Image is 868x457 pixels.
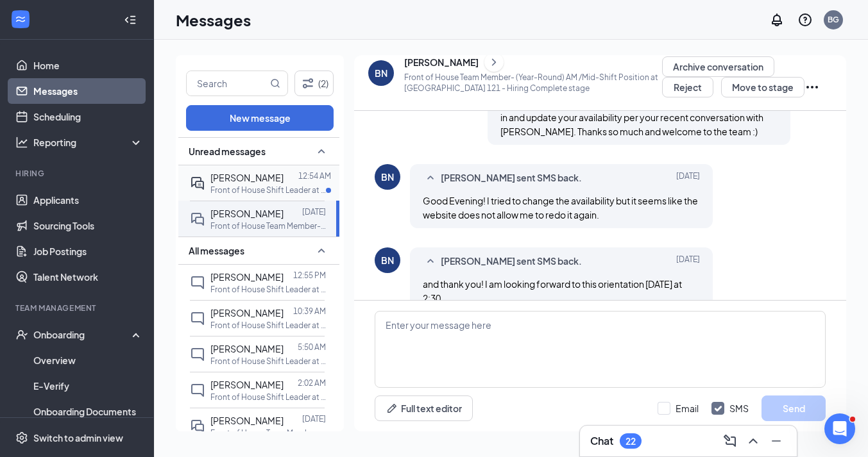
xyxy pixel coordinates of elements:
[314,144,329,159] svg: SmallChevronUp
[190,347,205,362] svg: ChatInactive
[270,78,280,88] svg: MagnifyingGlass
[625,436,636,447] div: 22
[824,413,855,444] iframe: Intercom live chat
[210,284,326,295] p: Front of House Shift Leader at [GEOGRAPHIC_DATA] 121
[314,243,329,258] svg: SmallChevronUp
[210,343,284,354] span: [PERSON_NAME]
[33,238,143,264] a: Job Postings
[210,415,284,426] span: [PERSON_NAME]
[190,383,205,398] svg: ChatInactive
[33,399,143,424] a: Onboarding Documents
[386,402,398,415] svg: Pen
[210,379,284,390] span: [PERSON_NAME]
[662,56,774,77] button: Archive conversation
[676,170,700,186] span: [DATE]
[375,67,387,79] div: BN
[293,306,326,317] p: 10:39 AM
[33,264,143,290] a: Talent Network
[302,413,326,424] p: [DATE]
[662,77,713,97] button: Reject
[190,212,205,227] svg: DoubleChat
[33,53,143,78] a: Home
[210,320,326,331] p: Front of House Shift Leader at [GEOGRAPHIC_DATA] 121
[488,54,500,70] svg: ChevronRight
[423,170,438,186] svg: SmallChevronUp
[298,170,331,181] p: 12:54 AM
[176,9,251,31] h1: Messages
[721,77,804,97] button: Move to stage
[676,254,700,269] span: [DATE]
[210,172,284,183] span: [PERSON_NAME]
[190,311,205,326] svg: ChatInactive
[210,208,284,219] span: [PERSON_NAME]
[762,395,826,421] button: Send
[15,303,140,313] div: Team Management
[33,78,143,104] a: Messages
[769,433,784,449] svg: Minimize
[590,434,613,448] h3: Chat
[187,71,268,96] input: Search
[804,79,820,95] svg: Ellipses
[33,328,132,341] div: Onboarding
[300,76,316,91] svg: Filter
[375,395,473,421] button: Full text editorPen
[15,168,140,179] div: Hiring
[298,342,326,353] p: 5:50 AM
[15,328,28,341] svg: UserCheck
[186,105,334,131] button: New message
[189,244,244,257] span: All messages
[210,392,326,403] p: Front of House Shift Leader at [GEOGRAPHIC_DATA] 121
[210,307,284,319] span: [PERSON_NAME]
[15,136,28,149] svg: Analysis
[210,185,326,195] p: Front of House Shift Leader at [GEOGRAPHIC_DATA] 121
[294,71,334,96] button: Filter (2)
[124,13,137,26] svg: Collapse
[828,14,839,25] div: BG
[423,195,698,220] span: Good Evening! I tried to change the availability but it seems like the website does not allow me ...
[743,431,763,451] button: ChevronUp
[190,176,205,191] svg: ActiveDoubleChat
[15,431,28,444] svg: Settings
[722,433,738,449] svg: ComposeMessage
[484,53,504,72] button: ChevronRight
[33,136,144,149] div: Reporting
[766,431,787,451] button: Minimize
[404,56,479,69] div: [PERSON_NAME]
[190,419,205,434] svg: DoubleChat
[210,220,326,231] p: Front of House Team Member- (Year-Round) AM /Mid-Shift Position at [GEOGRAPHIC_DATA] 121
[404,72,662,94] p: Front of House Team Member- (Year-Round) AM /Mid-Shift Position at [GEOGRAPHIC_DATA] 121 - Hiring...
[33,187,143,213] a: Applicants
[298,378,326,388] p: 2:02 AM
[381,254,394,267] div: BN
[33,373,143,399] a: E-Verify
[210,428,326,438] p: Front of House Team Member- (Year-Round) AM /Mid-Shift Position at [GEOGRAPHIC_DATA] 121
[33,104,143,129] a: Scheduling
[302,206,326,217] p: [DATE]
[797,12,813,28] svg: QuestionInfo
[441,170,582,186] span: [PERSON_NAME] sent SMS back.
[210,271,284,283] span: [PERSON_NAME]
[423,278,682,304] span: and thank you! I am looking forward to this orientation [DATE] at 2:30.
[769,12,785,28] svg: Notifications
[189,145,266,158] span: Unread messages
[293,270,326,281] p: 12:55 PM
[720,431,740,451] button: ComposeMessage
[33,347,143,373] a: Overview
[381,170,394,183] div: BN
[423,254,438,269] svg: SmallChevronUp
[210,356,326,367] p: Front of House Shift Leader at [GEOGRAPHIC_DATA] 121
[190,275,205,290] svg: ChatInactive
[745,433,761,449] svg: ChevronUp
[441,254,582,269] span: [PERSON_NAME] sent SMS back.
[14,13,27,26] svg: WorkstreamLogo
[33,213,143,238] a: Sourcing Tools
[33,431,123,444] div: Switch to admin view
